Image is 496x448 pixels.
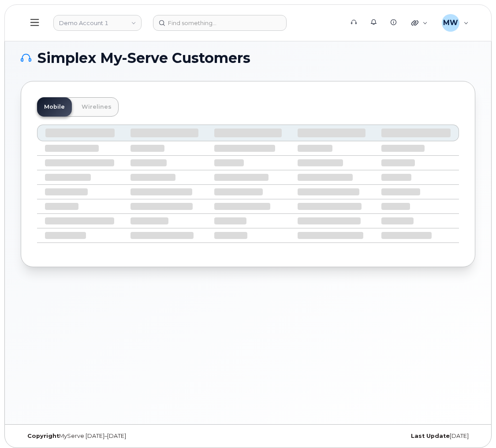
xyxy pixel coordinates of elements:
strong: Copyright [27,433,59,439]
span: Simplex My-Serve Customers [37,51,250,65]
strong: Last Update [411,433,450,439]
div: [DATE] [248,433,476,440]
a: Mobile [37,97,72,117]
a: Wirelines [75,97,119,117]
div: MyServe [DATE]–[DATE] [21,433,248,440]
